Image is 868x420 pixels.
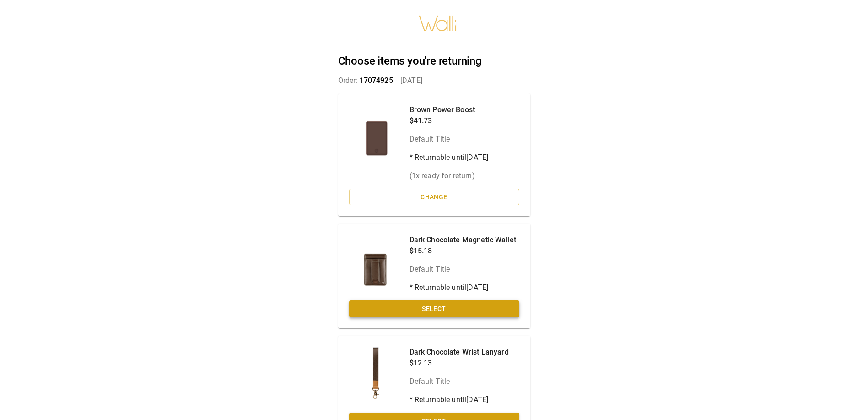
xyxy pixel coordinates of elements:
[418,4,458,43] img: walli-inc.myshopify.com
[410,235,517,245] p: Dark Chocolate Magnetic Wallet
[410,245,517,256] p: $15.18
[338,75,530,86] p: Order: [DATE]
[349,300,519,317] button: Select
[410,104,489,115] p: Brown Power Boost
[349,189,519,206] button: Change
[410,394,509,405] p: * Returnable until [DATE]
[410,152,489,163] p: * Returnable until [DATE]
[338,55,530,68] h2: Choose items you're returning
[410,134,489,145] p: Default Title
[410,376,509,387] p: Default Title
[360,76,393,85] span: 17074925
[410,115,489,126] p: $41.73
[410,282,517,293] p: * Returnable until [DATE]
[410,358,509,369] p: $12.13
[410,347,509,358] p: Dark Chocolate Wrist Lanyard
[410,170,489,181] p: ( 1 x ready for return)
[410,264,517,275] p: Default Title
